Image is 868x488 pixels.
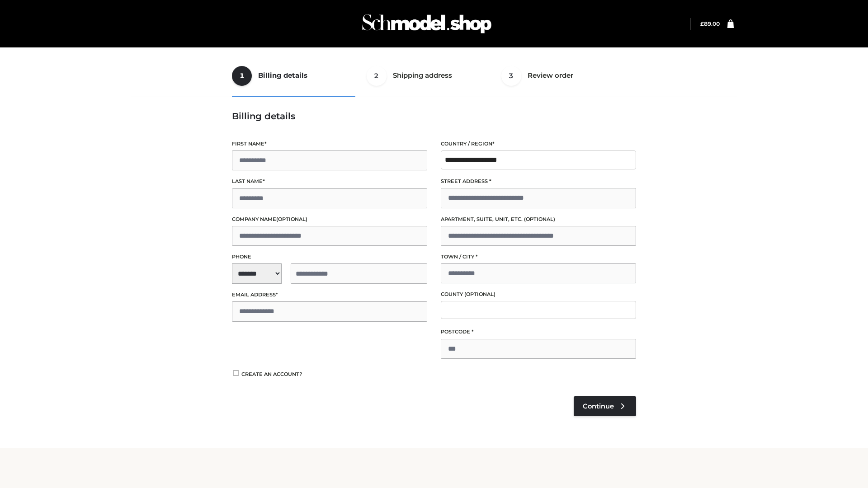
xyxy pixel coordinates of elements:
[232,291,427,299] label: Email address
[583,402,614,410] span: Continue
[241,371,302,377] span: Create an account?
[700,20,720,27] bdi: 89.00
[232,177,427,186] label: Last name
[232,253,427,261] label: Phone
[464,291,495,297] span: (optional)
[232,111,636,122] h3: Billing details
[441,328,636,336] label: Postcode
[441,140,636,148] label: Country / Region
[524,216,555,222] span: (optional)
[232,215,427,224] label: Company name
[441,253,636,261] label: Town / City
[232,370,240,376] input: Create an account?
[359,6,495,42] img: Schmodel Admin 964
[441,290,636,299] label: County
[276,216,307,222] span: (optional)
[441,215,636,224] label: Apartment, suite, unit, etc.
[441,177,636,186] label: Street address
[232,140,427,148] label: First name
[700,20,720,27] a: £89.00
[574,396,636,416] a: Continue
[700,20,704,27] span: £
